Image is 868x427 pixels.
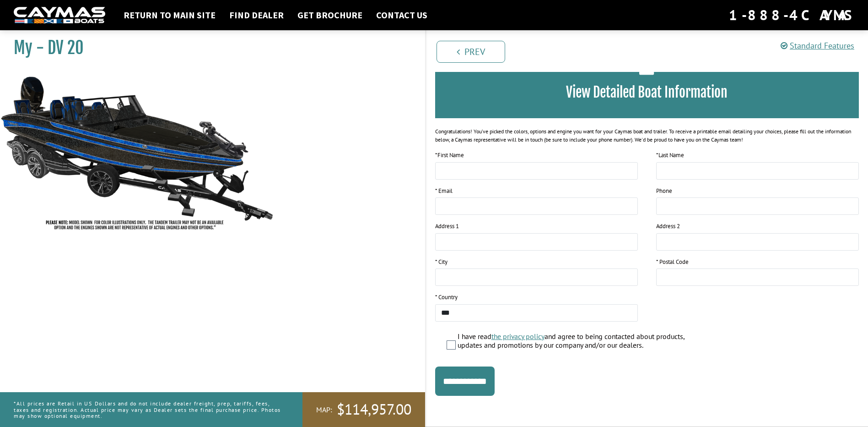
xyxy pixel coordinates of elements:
a: Contact Us [372,9,432,21]
label: * Postal Code [656,257,689,267]
label: I have read and agree to being contacted about products, updates and promotions by our company an... [458,332,705,352]
h3: View Detailed Boat Information [449,84,846,101]
a: MAP:$114,957.00 [302,392,425,427]
label: * Country [435,293,458,302]
a: Standard Features [781,40,854,51]
label: * Email [435,186,453,196]
span: MAP: [316,405,332,415]
label: Phone [656,186,672,196]
a: Prev [437,41,505,63]
p: *All prices are Retail in US Dollars and do not include dealer freight, prep, tariffs, fees, taxe... [14,396,282,423]
div: 1-888-4CAYMAS [729,5,854,25]
label: Address 2 [656,222,680,231]
div: Congratulations! You’ve picked the colors, options and engine you want for your Caymas boat and t... [435,127,859,144]
a: Get Brochure [293,9,367,21]
a: Return to main site [119,9,220,21]
label: * City [435,257,447,267]
a: the privacy policy [491,332,545,341]
a: Find Dealer [225,9,288,21]
label: Last Name [656,151,684,160]
h1: My - DV 20 [14,38,402,58]
span: $114,957.00 [337,400,411,419]
label: First Name [435,151,464,160]
label: Address 1 [435,222,459,231]
img: white-logo-c9c8dbefe5ff5ceceb0f0178aa75bf4bb51f6bca0971e226c86eb53dfe498488.png [14,7,105,24]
